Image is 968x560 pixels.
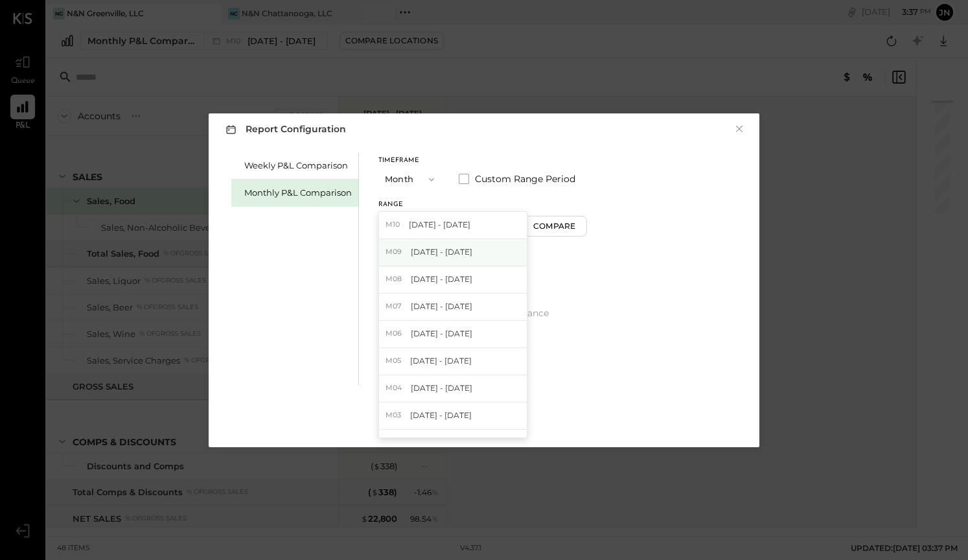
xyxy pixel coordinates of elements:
[223,121,346,137] h3: Report Configuration
[733,122,745,135] button: ×
[522,216,587,237] button: Compare
[386,301,406,312] span: M07
[378,157,443,164] div: Timeframe
[409,219,470,230] span: [DATE] - [DATE]
[386,383,406,393] span: M04
[386,410,405,421] span: M03
[410,355,472,366] span: [DATE] - [DATE]
[411,274,472,285] span: [DATE] - [DATE]
[386,329,406,339] span: M06
[411,328,472,339] span: [DATE] - [DATE]
[378,202,513,208] div: Range
[386,247,406,257] span: M09
[411,301,472,312] span: [DATE] - [DATE]
[410,410,472,421] span: [DATE] - [DATE]
[475,172,575,185] span: Custom Range Period
[533,220,575,231] div: Compare
[386,356,405,366] span: M05
[244,187,352,199] div: Monthly P&L Comparison
[411,246,472,257] span: [DATE] - [DATE]
[410,437,472,448] span: [DATE] - [DATE]
[244,159,352,172] div: Weekly P&L Comparison
[378,167,443,191] button: Month
[411,382,472,393] span: [DATE] - [DATE]
[386,274,406,285] span: M08
[386,220,404,230] span: M10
